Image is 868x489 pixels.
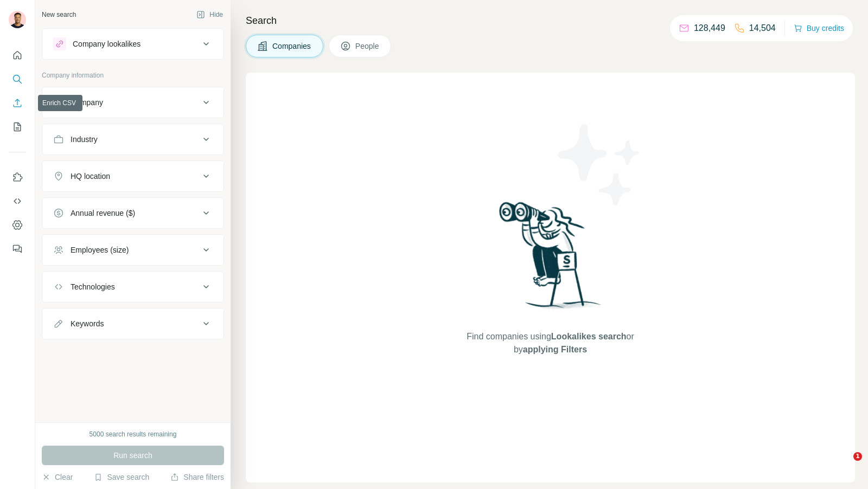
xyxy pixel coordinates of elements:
[42,70,224,80] p: Company information
[9,46,26,65] button: Quick start
[9,11,26,28] img: Avatar
[90,429,177,439] div: 5000 search results remaining
[9,239,26,259] button: Feedback
[694,22,725,35] p: 128,449
[73,38,141,49] div: Company lookalikes
[71,97,103,108] div: Company
[42,311,224,337] button: Keywords
[749,22,776,35] p: 14,504
[9,69,26,89] button: Search
[42,274,224,300] button: Technologies
[9,117,26,137] button: My lists
[42,472,73,482] button: Clear
[42,237,224,263] button: Employees (size)
[831,452,857,478] iframe: Intercom live chat
[189,7,231,23] button: Hide
[272,41,312,52] span: Companies
[551,332,627,341] span: Lookalikes search
[42,163,224,189] button: HQ location
[71,134,98,145] div: Industry
[71,281,115,292] div: Technologies
[853,452,862,461] span: 1
[94,472,149,482] button: Save search
[9,93,26,113] button: Enrich CSV
[71,171,110,182] div: HQ location
[71,208,135,218] div: Annual revenue ($)
[494,199,607,320] img: Surfe Illustration - Woman searching with binoculars
[71,318,104,329] div: Keywords
[463,330,637,356] span: Find companies using or by
[551,116,648,214] img: Surfe Illustration - Stars
[523,345,587,354] span: applying Filters
[9,215,26,235] button: Dashboard
[42,31,224,57] button: Company lookalikes
[9,168,26,187] button: Use Surfe on LinkedIn
[42,126,224,152] button: Industry
[170,472,224,482] button: Share filters
[42,89,224,115] button: Company
[794,21,844,36] button: Buy credits
[246,13,855,28] h4: Search
[42,10,76,20] div: New search
[71,244,129,255] div: Employees (size)
[355,41,380,52] span: People
[42,200,224,226] button: Annual revenue ($)
[9,191,26,211] button: Use Surfe API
